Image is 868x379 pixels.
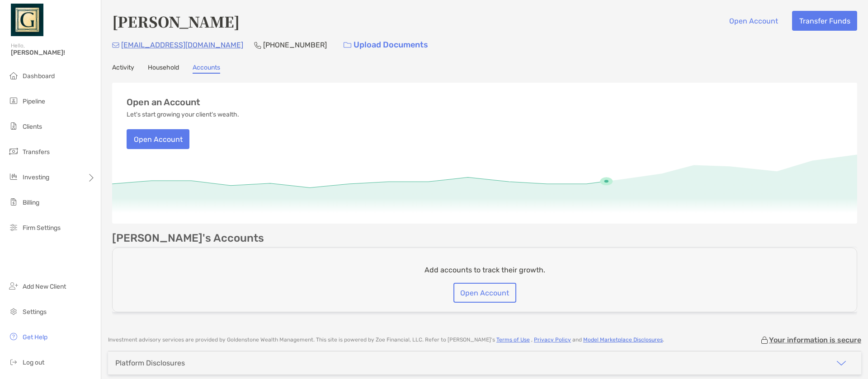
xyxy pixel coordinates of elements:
[8,121,19,131] img: clients icon
[112,11,240,32] h4: [PERSON_NAME]
[8,222,19,233] img: firm-settings icon
[722,11,785,31] button: Open Account
[338,35,434,55] a: Upload Documents
[11,49,95,56] span: [PERSON_NAME]!
[23,333,47,341] span: Get Help
[583,337,663,343] a: Model Marketplace Disclosures
[112,42,119,48] img: Email Icon
[23,173,49,181] span: Investing
[8,197,19,207] img: billing icon
[23,72,55,80] span: Dashboard
[8,356,19,367] img: logout icon
[8,306,19,317] img: settings icon
[112,233,264,244] p: [PERSON_NAME]'s Accounts
[108,337,664,343] p: Investment advisory services are provided by Goldenstone Wealth Management . This site is powered...
[23,359,44,366] span: Log out
[836,358,847,369] img: icon arrow
[23,199,39,206] span: Billing
[792,11,857,31] button: Transfer Funds
[148,64,179,74] a: Household
[193,64,220,74] a: Accounts
[534,337,571,343] a: Privacy Policy
[23,98,45,105] span: Pipeline
[344,42,351,48] img: button icon
[496,337,530,343] a: Terms of Use
[23,148,50,156] span: Transfers
[127,97,200,108] h3: Open an Account
[23,224,61,232] span: Firm Settings
[23,283,66,290] span: Add New Client
[23,123,42,131] span: Clients
[8,171,19,182] img: investing icon
[8,146,19,157] img: transfers icon
[8,281,19,291] img: add_new_client icon
[769,336,861,344] p: Your information is secure
[121,39,243,51] p: [EMAIL_ADDRESS][DOMAIN_NAME]
[8,95,19,106] img: pipeline icon
[23,308,47,316] span: Settings
[127,129,189,149] button: Open Account
[11,4,43,36] img: Zoe Logo
[8,70,19,81] img: dashboard icon
[127,111,239,118] p: Let's start growing your client's wealth.
[453,283,516,303] button: Open Account
[425,264,545,276] p: Add accounts to track their growth.
[112,64,134,74] a: Activity
[115,359,185,367] div: Platform Disclosures
[263,39,327,51] p: [PHONE_NUMBER]
[254,42,261,49] img: Phone Icon
[8,331,19,342] img: get-help icon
